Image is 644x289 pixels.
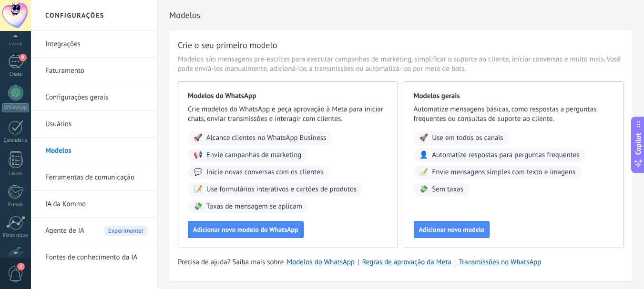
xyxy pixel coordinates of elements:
span: Use em todos os canais [432,133,503,143]
a: Agente de IAExperimente! [45,218,147,244]
span: Automatize mensagens básicas, como respostas a perguntas frequentes ou consultas de suporte ao cl... [414,105,614,124]
span: Crie modelos do WhatsApp e peça aprovação à Meta para iniciar chats, enviar transmissões e intera... [188,105,388,124]
span: Adicionar novo modelo do WhatsApp [193,226,298,233]
a: Configurações gerais [45,84,147,111]
a: Transmissões no WhatsApp [459,258,541,267]
span: 🚀 [194,133,203,143]
li: Fontes de conhecimento da IA [31,244,157,270]
li: Configurações gerais [31,84,157,111]
span: 📝 [194,185,203,194]
span: Copilot [634,133,643,155]
a: Modelos [45,138,147,164]
li: Ferramentas de comunicação [31,164,157,191]
span: Taxas de mensagem se aplicam [206,202,302,211]
a: Regras de aprovação da Meta [362,258,451,267]
span: Envie campanhas de marketing [206,150,302,160]
span: Modelos gerais [414,91,614,101]
div: WhatsApp [2,103,29,112]
span: Precisa de ajuda? Saiba mais sobre [178,258,284,267]
button: Adicionar novo modelo do WhatsApp [188,221,304,238]
button: Adicionar novo modelo [414,221,490,238]
span: Adicionar novo modelo [419,226,485,233]
a: Usuários [45,111,147,138]
h3: Crie o seu primeiro modelo [178,39,277,51]
h2: Modelos [169,6,632,25]
a: Fontes de conhecimento da IA [45,244,147,271]
span: Envie mensagens simples com texto e imagens [432,168,575,177]
span: Modelos são mensagens pré-escritas para executar campanhas de marketing, simplificar o suporte ao... [178,55,624,74]
div: Estatísticas [2,233,30,239]
a: Faturamento [45,58,147,84]
div: Listas [2,171,30,177]
li: Integrações [31,31,157,58]
span: Use formulários interativos e cartões de produtos [206,185,357,194]
span: Inicie novas conversas com os clientes [206,168,323,177]
span: Automatize respostas para perguntas frequentes [432,150,579,160]
a: IA da Kommo [45,191,147,218]
li: Agente de IA [31,218,157,244]
li: Faturamento [31,58,157,84]
span: 📝 [419,168,429,177]
span: 💸 [194,202,203,211]
span: Experimente! [104,226,147,236]
span: Alcance clientes no WhatsApp Business [206,133,327,143]
span: 💸 [419,185,429,194]
li: Modelos [31,138,157,164]
span: 🚀 [419,133,429,143]
span: Agente de IA [45,218,84,244]
div: Chats [2,71,30,78]
span: 💬 [194,168,203,177]
a: Modelos do WhatsApp [286,258,355,267]
span: 9 [19,54,27,61]
span: Sem taxas [432,185,463,194]
li: IA da Kommo [31,191,157,218]
div: | | [178,258,624,267]
span: 👤 [419,150,429,160]
span: Modelos do WhatsApp [188,91,388,101]
span: 📢 [194,150,203,160]
a: Ferramentas de comunicação [45,164,147,191]
a: Integrações [45,31,147,58]
li: Usuários [31,111,157,138]
div: E-mail [2,202,30,208]
span: 2 [17,263,25,270]
div: Calendário [2,138,30,144]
